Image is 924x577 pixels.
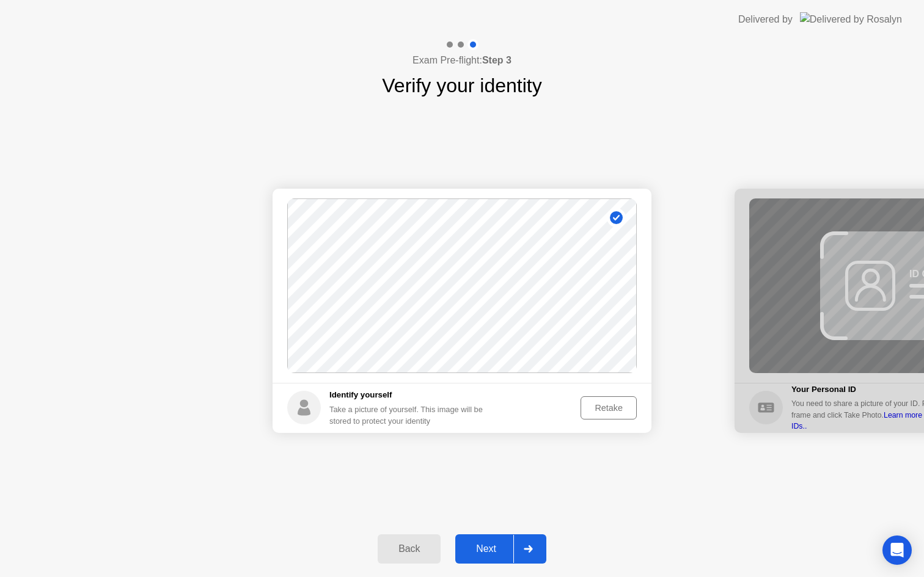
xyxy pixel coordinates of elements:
div: Next [459,543,513,554]
div: Open Intercom Messenger [882,535,912,565]
div: Retake [585,403,632,413]
button: Next [455,534,546,564]
div: Back [381,543,437,554]
button: Retake [581,396,637,419]
h5: Identify yourself [329,389,493,401]
h4: Exam Pre-flight: [413,53,512,68]
b: Step 3 [482,55,512,65]
div: Take a picture of yourself. This image will be stored to protect your identity [329,404,493,427]
h1: Verify your identity [382,71,541,100]
div: Delivered by [738,12,793,27]
img: Delivered by Rosalyn [800,12,902,26]
button: Back [378,534,441,564]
